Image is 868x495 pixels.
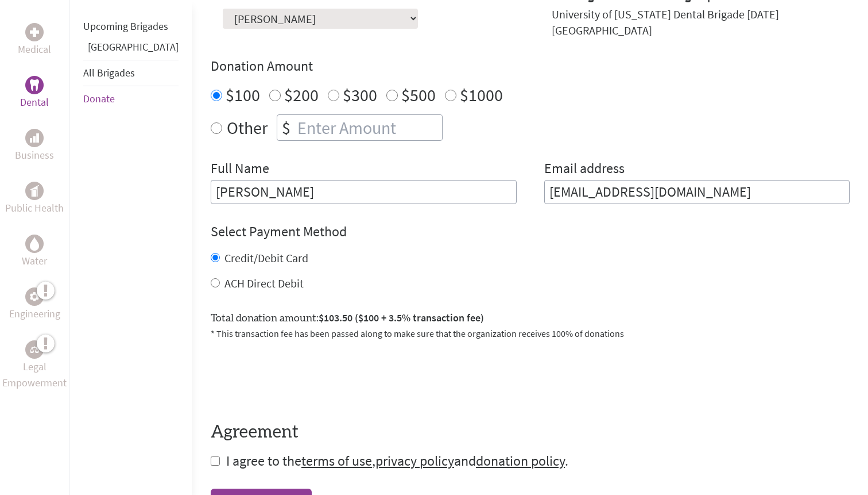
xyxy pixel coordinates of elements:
[343,84,377,106] label: $300
[30,237,39,250] img: Water
[83,60,179,86] li: All Brigades
[211,310,484,327] label: Total donation amount:
[83,86,179,112] li: Donate
[224,276,304,290] label: ACH Direct Debit
[83,66,135,79] a: All Brigades
[544,180,850,204] input: Your Email
[30,185,39,197] img: Public Health
[83,14,179,39] li: Upcoming Brigades
[224,251,308,265] label: Credit/Debit Card
[211,180,517,204] input: Enter Full Name
[211,222,850,241] h4: Select Payment Method
[552,6,850,39] div: University of [US_STATE] Dental Brigade [DATE] [GEOGRAPHIC_DATA]
[319,311,484,324] span: $103.50 ($100 + 3.5% transaction fee)
[25,129,44,147] div: Business
[30,133,39,143] img: Business
[25,182,44,200] div: Public Health
[401,84,436,106] label: $500
[227,114,268,141] label: Other
[211,57,850,75] h4: Donation Amount
[9,287,60,322] a: EngineeringEngineering
[226,452,568,470] span: I agree to the , and .
[211,422,850,443] h4: Agreement
[25,287,44,306] div: Engineering
[83,39,179,60] li: Guatemala
[211,327,850,340] p: * This transaction fee has been passed along to make sure that the organization receives 100% of ...
[22,253,47,269] p: Water
[30,292,39,301] img: Engineering
[20,76,49,110] a: DentalDental
[30,28,39,37] img: Medical
[277,115,295,140] div: $
[226,84,260,106] label: $100
[9,306,60,322] p: Engineering
[83,92,115,105] a: Donate
[211,354,385,399] iframe: To enrich screen reader interactions, please activate Accessibility in Grammarly extension settings
[18,41,51,57] p: Medical
[476,452,565,470] a: donation policy
[88,40,179,53] a: [GEOGRAPHIC_DATA]
[211,159,269,180] label: Full Name
[544,159,625,180] label: Email address
[375,452,454,470] a: privacy policy
[5,182,64,216] a: Public HealthPublic Health
[22,235,47,269] a: WaterWater
[301,452,372,470] a: terms of use
[5,200,64,216] p: Public Health
[284,84,319,106] label: $200
[25,76,44,94] div: Dental
[460,84,503,106] label: $1000
[25,235,44,253] div: Water
[25,23,44,41] div: Medical
[25,340,44,359] div: Legal Empowerment
[83,20,168,33] a: Upcoming Brigades
[295,115,442,140] input: Enter Amount
[30,79,39,90] img: Dental
[15,147,54,163] p: Business
[18,23,51,57] a: MedicalMedical
[15,129,54,163] a: BusinessBusiness
[30,346,39,353] img: Legal Empowerment
[2,340,67,391] a: Legal EmpowermentLegal Empowerment
[2,359,67,391] p: Legal Empowerment
[20,94,49,110] p: Dental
